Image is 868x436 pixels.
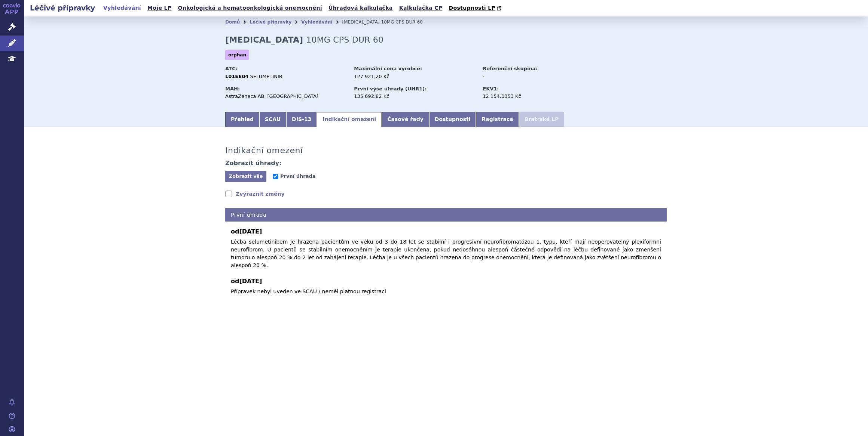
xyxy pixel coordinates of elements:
span: První úhrada [280,173,315,179]
h4: Zobrazit úhrady: [225,160,282,167]
span: 10MG CPS DUR 60 [306,35,383,44]
strong: Maximální cena výrobce: [354,66,422,71]
a: Vyhledávání [101,3,143,13]
strong: První výše úhrady (UHR1): [354,86,427,92]
a: SCAU [259,112,286,127]
div: AstraZeneca AB, [GEOGRAPHIC_DATA] [225,93,347,100]
a: Přehled [225,112,259,127]
a: Úhradová kalkulačka [326,3,395,13]
div: 135 692,82 Kč [354,93,476,100]
p: Léčba selumetinibem je hrazena pacientům ve věku od 3 do 18 let se stabilní i progresivní neurofi... [231,238,661,269]
strong: EKV1: [483,86,499,92]
span: orphan [225,50,249,60]
span: Dostupnosti LP [449,5,495,11]
button: Zobrazit vše [225,171,266,182]
b: od [231,277,661,286]
strong: ATC: [225,66,238,71]
a: Vyhledávání [301,19,332,25]
strong: MAH: [225,86,240,92]
div: - [483,73,567,80]
a: Časové řady [382,112,429,127]
input: První úhrada [273,174,278,179]
h4: První úhrada [225,208,667,222]
span: [DATE] [239,228,262,235]
a: Domů [225,19,240,25]
a: Onkologická a hematoonkologická onemocnění [175,3,324,13]
strong: [MEDICAL_DATA] [225,35,303,44]
h2: Léčivé přípravky [24,3,101,13]
a: Kalkulačka CP [397,3,445,13]
span: SELUMETINIB [250,74,282,79]
span: [DATE] [239,278,262,285]
a: Moje LP [145,3,174,13]
div: 127 921,20 Kč [354,73,476,80]
a: Registrace [476,112,519,127]
div: 12 154,0353 Kč [483,93,567,100]
a: Zvýraznit změny [225,190,285,198]
span: Zobrazit vše [229,173,263,179]
a: Indikační omezení [317,112,382,127]
a: Dostupnosti LP [446,3,505,13]
span: [MEDICAL_DATA] [342,19,379,25]
a: Dostupnosti [429,112,476,127]
strong: L01EE04 [225,74,248,79]
strong: Referenční skupina: [483,66,537,71]
a: Léčivé přípravky [250,19,291,25]
p: Přípravek nebyl uveden ve SCAU / neměl platnou registraci [231,288,661,296]
b: od [231,227,661,236]
a: DIS-13 [286,112,317,127]
span: 10MG CPS DUR 60 [381,19,423,25]
h3: Indikační omezení [225,146,303,155]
